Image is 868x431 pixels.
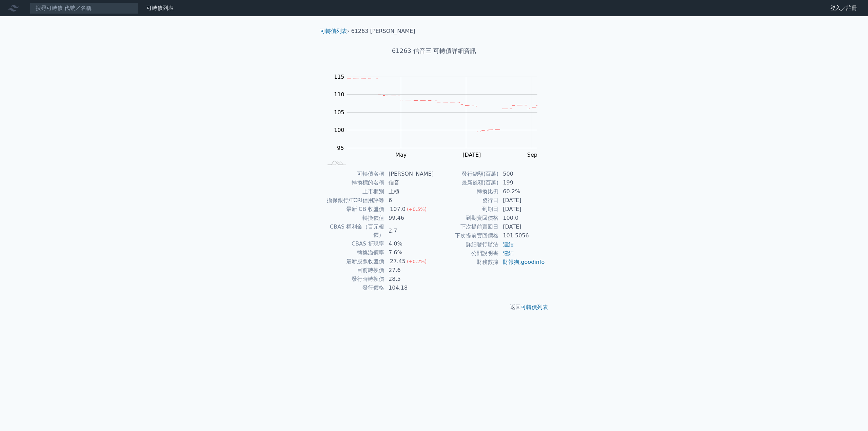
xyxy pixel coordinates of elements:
[323,266,384,275] td: 目前轉換價
[825,3,863,14] a: 登入／註冊
[384,239,434,248] td: 4.0%
[434,222,499,231] td: 下次提前賣回日
[389,257,407,266] div: 27.45
[334,91,344,98] tspan: 110
[499,231,545,240] td: 101.5056
[499,214,545,222] td: 100.0
[384,283,434,292] td: 104.18
[323,187,384,196] td: 上市櫃別
[323,170,384,178] td: 可轉債名稱
[347,79,537,132] g: Series
[462,152,481,158] tspan: [DATE]
[323,178,384,187] td: 轉換標的名稱
[323,205,384,214] td: 最新 CB 收盤價
[384,248,434,257] td: 7.6%
[434,196,499,205] td: 發行日
[323,275,384,283] td: 發行時轉換價
[499,222,545,231] td: [DATE]
[503,241,514,248] a: 連結
[434,258,499,267] td: 財務數據
[499,178,545,187] td: 199
[323,283,384,292] td: 發行價格
[334,109,344,116] tspan: 105
[384,214,434,222] td: 99.46
[527,152,537,158] tspan: Sep
[331,74,548,158] g: Chart
[337,145,344,151] tspan: 95
[320,28,347,34] a: 可轉債列表
[146,5,174,11] a: 可轉債列表
[323,257,384,266] td: 最新股票收盤價
[323,239,384,248] td: CBAS 折現率
[407,259,427,264] span: (+0.2%)
[521,259,545,265] a: goodinfo
[323,196,384,205] td: 擔保銀行/TCRI信用評等
[434,205,499,214] td: 到期日
[521,304,548,310] a: 可轉債列表
[384,275,434,283] td: 28.5
[434,170,499,178] td: 發行總額(百萬)
[389,205,407,213] div: 107.0
[334,74,344,80] tspan: 115
[499,170,545,178] td: 500
[499,187,545,196] td: 60.2%
[351,27,415,35] li: 61263 [PERSON_NAME]
[434,231,499,240] td: 下次提前賣回價格
[407,207,427,212] span: (+0.5%)
[30,2,138,14] input: 搜尋可轉債 代號／名稱
[434,187,499,196] td: 轉換比例
[384,222,434,239] td: 2.7
[384,196,434,205] td: 6
[323,248,384,257] td: 轉換溢價率
[434,240,499,249] td: 詳細發行辦法
[323,222,384,239] td: CBAS 權利金（百元報價）
[434,214,499,222] td: 到期賣回價格
[384,266,434,275] td: 27.6
[503,250,514,256] a: 連結
[323,214,384,222] td: 轉換價值
[503,259,519,265] a: 財報狗
[320,27,349,35] li: ›
[499,205,545,214] td: [DATE]
[434,178,499,187] td: 最新餘額(百萬)
[315,46,553,56] h1: 61263 信音三 可轉債詳細資訊
[499,258,545,267] td: ,
[384,170,434,178] td: [PERSON_NAME]
[315,303,553,311] p: 返回
[395,152,407,158] tspan: May
[384,178,434,187] td: 信音
[334,127,344,133] tspan: 100
[434,249,499,258] td: 公開說明書
[499,196,545,205] td: [DATE]
[384,187,434,196] td: 上櫃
